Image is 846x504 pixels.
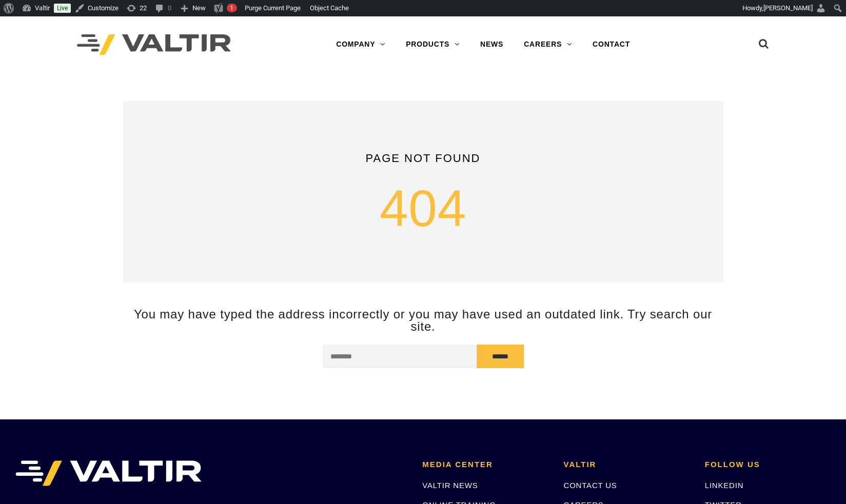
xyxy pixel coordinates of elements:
[514,34,582,55] a: CAREERS
[705,460,831,469] h2: FOLLOW US
[422,481,478,490] a: VALTIR NEWS
[422,460,548,469] h2: MEDIA CENTER
[15,460,202,486] img: VALTIR
[396,34,470,55] a: PRODUCTS
[139,180,708,236] h1: 404
[230,4,233,12] span: 1
[564,481,617,490] a: CONTACT US
[564,460,690,469] h2: VALTIR
[326,34,396,55] a: COMPANY
[77,34,231,55] img: Valtir
[139,152,708,165] h3: Page not found
[54,4,71,13] a: Live
[470,34,514,55] a: NEWS
[705,481,744,490] a: LINKEDIN
[123,308,723,332] p: You may have typed the address incorrectly or you may have used an outdated link. Try search our ...
[582,34,640,55] a: CONTACT
[763,4,813,12] span: [PERSON_NAME]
